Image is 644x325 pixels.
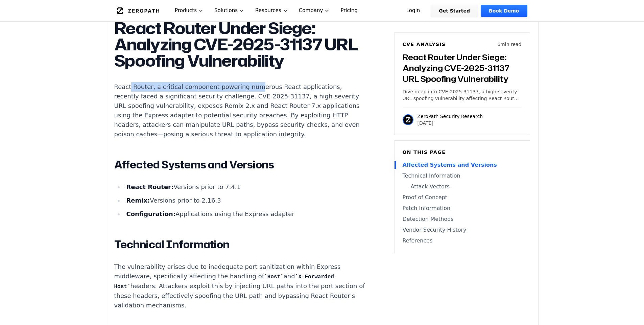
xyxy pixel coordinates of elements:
a: Detection Methods [403,215,522,223]
p: [DATE] [418,120,483,126]
strong: React Router: [126,183,173,190]
p: React Router, a critical component powering numerous React applications, recently faced a signifi... [114,82,366,139]
a: Get Started [431,5,478,17]
h6: On this page [403,149,522,156]
h6: CVE Analysis [403,41,446,48]
p: The vulnerability arises due to inadequate port sanitization within Express middleware, specifica... [114,262,366,310]
li: Versions prior to 2.16.3 [124,196,366,205]
a: Proof of Concept [403,193,522,202]
a: Technical Information [403,172,522,180]
p: ZeroPath Security Research [418,113,483,120]
a: Login [398,5,428,17]
h2: Affected Systems and Versions [114,158,366,171]
li: Versions prior to 7.4.1 [124,182,366,192]
a: Vendor Security History [403,226,522,234]
a: Affected Systems and Versions [403,161,522,169]
p: 6 min read [497,41,521,48]
strong: Configuration: [126,210,175,217]
a: Book Demo [481,5,527,17]
li: Applications using the Express adapter [124,209,366,219]
a: Attack Vectors [403,183,522,191]
h3: React Router Under Siege: Analyzing CVE-2025-31137 URL Spoofing Vulnerability [403,52,522,84]
code: X-Forwarded-Host [114,274,337,290]
code: Host [264,274,284,280]
p: Dive deep into CVE-2025-31137, a high-severity URL spoofing vulnerability affecting React Router ... [403,88,522,102]
a: References [403,237,522,245]
img: ZeroPath Security Research [403,114,413,125]
strong: Remix: [126,197,150,204]
h1: React Router Under Siege: Analyzing CVE-2025-31137 URL Spoofing Vulnerability [114,20,366,69]
h2: Technical Information [114,238,366,251]
a: Patch Information [403,204,522,212]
